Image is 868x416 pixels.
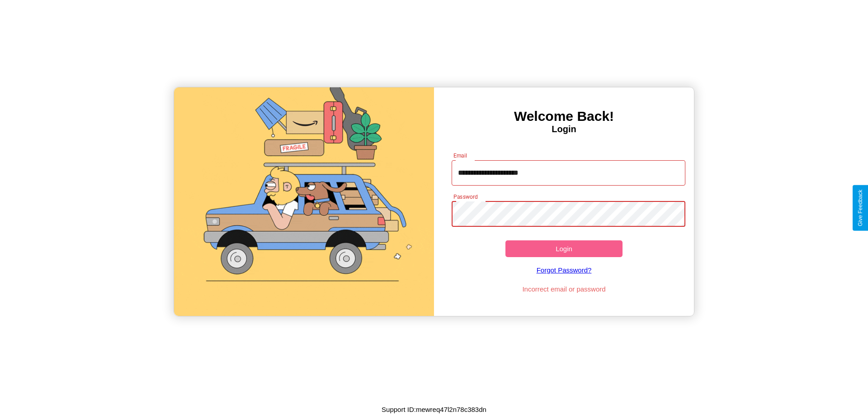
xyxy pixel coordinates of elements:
h3: Welcome Back! [434,109,694,124]
div: Give Feedback [857,190,863,226]
h4: Login [434,124,694,134]
label: Password [453,193,477,201]
button: Login [505,240,623,257]
p: Incorrect email or password [447,283,681,295]
label: Email [453,152,467,159]
p: Support ID: mewreq47l2n78c383dn [382,403,486,416]
img: gif [174,87,434,316]
a: Forgot Password? [447,257,681,283]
